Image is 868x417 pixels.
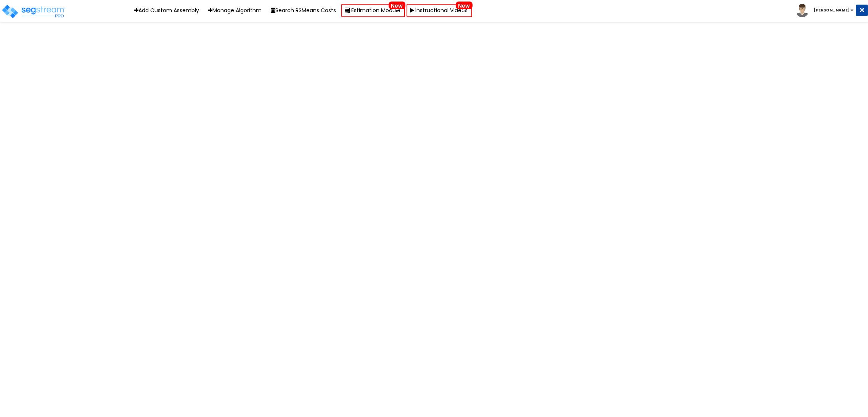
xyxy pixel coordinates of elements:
[796,4,809,17] img: avatar.png
[456,2,473,9] span: New
[1,4,66,19] img: logo_pro_r.png
[204,5,265,16] a: Manage Algorithm
[407,4,472,17] a: Instructional VideosNew
[267,5,340,16] button: Search RSMeans Costs
[814,7,850,13] b: [PERSON_NAME]
[130,5,203,16] a: Add Custom Assembly
[341,4,405,17] a: Estimation ModuleNew
[389,2,405,9] span: New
